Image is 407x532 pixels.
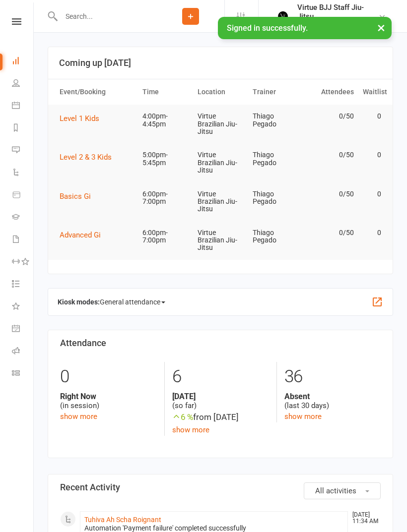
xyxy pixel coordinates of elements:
td: 0 [358,182,386,206]
td: 6:00pm-7:00pm [138,182,193,214]
a: Class kiosk mode [12,363,34,385]
td: Virtue Brazilian Jiu-Jitsu [193,182,248,221]
button: Basics Gi [60,190,98,202]
div: from [DATE] [172,411,269,424]
td: Thiago Pegado [248,182,303,214]
td: 6:00pm-7:00pm [138,221,193,252]
th: Location [193,79,248,105]
td: 0 [358,221,386,244]
span: Signed in successfully. [227,23,308,33]
button: × [372,17,390,38]
input: Search... [58,9,157,23]
div: (in session) [60,392,157,411]
a: Product Sales [12,184,34,207]
a: Roll call kiosk mode [12,341,34,363]
a: show more [60,412,97,421]
strong: [DATE] [172,392,269,401]
h3: Coming up [DATE] [59,58,382,68]
span: All activities [315,486,356,495]
span: Level 2 & 3 Kids [60,153,112,162]
th: Trainer [248,79,303,105]
div: (so far) [172,392,269,411]
td: Virtue Brazilian Jiu-Jitsu [193,105,248,143]
span: Advanced Gi [60,231,101,239]
time: [DATE] 11:34 AM [347,512,380,525]
th: Time [138,79,193,105]
a: Tuhiva Ah Scha Roignant [84,516,161,524]
td: 0/50 [303,221,358,244]
span: Level 1 Kids [60,114,99,123]
span: 6 % [172,412,193,422]
a: People [12,73,34,95]
div: (last 30 days) [284,392,381,411]
strong: Right Now [60,392,157,401]
button: All activities [304,482,381,499]
td: 4:00pm-4:45pm [138,105,193,136]
a: General attendance kiosk mode [12,318,34,341]
a: Reports [12,118,34,140]
a: show more [284,412,322,421]
td: Thiago Pegado [248,221,303,252]
button: Level 1 Kids [60,113,106,124]
strong: Absent [284,392,381,401]
div: 0 [60,362,157,392]
td: Thiago Pegado [248,105,303,136]
a: Calendar [12,95,34,118]
td: Virtue Brazilian Jiu-Jitsu [193,143,248,182]
h3: Attendance [60,338,381,348]
button: Advanced Gi [60,229,108,241]
span: General attendance [100,294,165,310]
th: Waitlist [358,79,386,105]
td: 0 [358,143,386,167]
td: 0/50 [303,105,358,128]
a: Dashboard [12,51,34,73]
td: 0/50 [303,182,358,206]
img: thumb_image1665449447.png [272,6,292,26]
span: Basics Gi [60,192,91,201]
th: Attendees [303,79,358,105]
div: Virtue BJJ Staff Jiu-Jitsu [297,3,378,21]
strong: Kiosk modes: [58,298,100,306]
div: 36 [284,362,381,392]
td: Virtue Brazilian Jiu-Jitsu [193,221,248,260]
th: Event/Booking [55,79,138,105]
a: show more [172,425,209,434]
td: 0 [358,105,386,128]
td: 0/50 [303,143,358,167]
td: 5:00pm-5:45pm [138,143,193,175]
td: Thiago Pegado [248,143,303,175]
button: Level 2 & 3 Kids [60,151,119,163]
a: What's New [12,296,34,318]
div: 6 [172,362,269,392]
h3: Recent Activity [60,482,381,492]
